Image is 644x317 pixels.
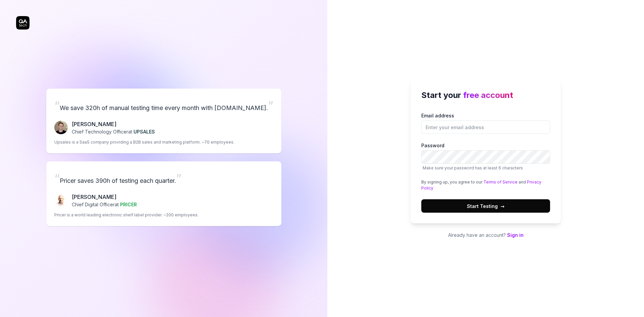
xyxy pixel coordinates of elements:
label: Email address [421,112,550,134]
p: Already have an account? [411,231,561,239]
span: free account [463,90,513,100]
img: Chris Chalkitis [54,194,68,207]
span: → [500,203,504,210]
a: Sign in [507,232,524,238]
input: Email address [421,120,550,134]
span: “ [54,98,60,113]
p: [PERSON_NAME] [72,193,137,201]
span: ” [268,98,273,113]
span: UPSALES [133,129,155,135]
p: Upsales is a SaaS company providing a B2B sales and marketing platform. ~70 employees. [54,139,234,145]
label: Password [421,142,550,171]
a: Terms of Service [483,179,518,184]
input: PasswordMake sure your password has at least 6 characters [421,150,550,164]
p: [PERSON_NAME] [72,120,155,128]
h2: Start your [421,89,550,101]
p: Pricer saves 390h of testing each quarter. [54,169,273,188]
span: Make sure your password has at least 6 characters [423,165,523,170]
img: Fredrik Seidl [54,121,68,134]
div: By signing up, you agree to our and [421,179,550,191]
p: Chief Digital Officer at [72,201,137,208]
span: PRICER [120,202,137,207]
p: Chief Technology Officer at [72,128,155,135]
button: Start Testing→ [421,199,550,213]
p: We save 320h of manual testing time every month with [DOMAIN_NAME]. [54,97,273,115]
span: Start Testing [467,203,504,210]
span: “ [54,171,60,186]
span: ” [176,171,181,186]
a: “We save 320h of manual testing time every month with [DOMAIN_NAME].”Fredrik Seidl[PERSON_NAME]Ch... [46,89,281,153]
p: Pricer is a world leading electronic shelf label provider. ~200 employees. [54,212,199,218]
a: “Pricer saves 390h of testing each quarter.”Chris Chalkitis[PERSON_NAME]Chief Digital Officerat P... [46,161,281,226]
